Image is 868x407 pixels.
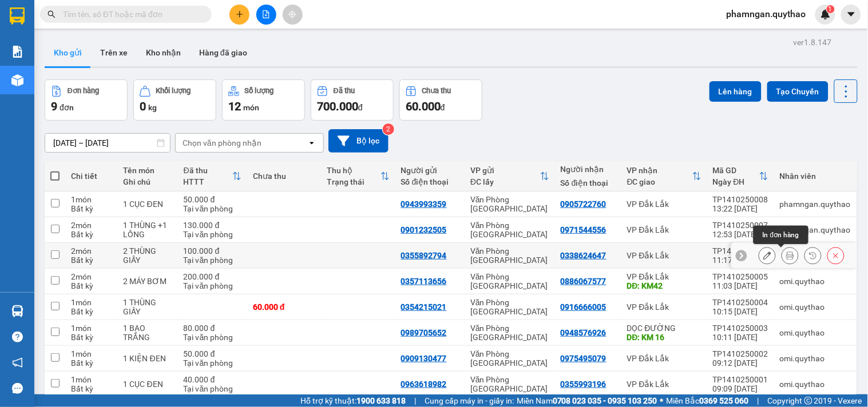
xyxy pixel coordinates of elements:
div: Đã thu [334,87,355,95]
span: Nhận: [134,11,161,23]
div: Người nhận [561,165,616,174]
div: 2 món [71,272,112,281]
sup: 1 [827,5,835,13]
div: Tại văn phòng [184,384,241,393]
span: CR : [9,61,26,73]
div: 0355993196 [561,380,607,389]
div: TP1410250008 [713,195,768,204]
img: logo-vxr [10,7,25,25]
div: Văn Phòng [GEOGRAPHIC_DATA] [10,10,126,37]
div: omi.quythao [780,277,851,286]
div: VP Đắk Lắk [627,225,701,234]
img: warehouse-icon [11,305,23,317]
span: đơn [60,103,74,112]
div: Tại văn phòng [184,204,241,213]
div: 2 món [71,221,112,230]
div: 0909130477 [401,354,447,363]
div: Văn Phòng [GEOGRAPHIC_DATA] [470,375,549,393]
button: Tạo Chuyến [767,81,829,102]
div: Tại văn phòng [184,281,241,290]
div: 0354215021 [401,302,447,312]
strong: 0369 525 060 [700,396,749,405]
svg: open [307,138,316,147]
div: Bất kỳ [71,307,112,316]
span: Hỗ trợ kỹ thuật: [300,394,406,407]
div: phamngan.quythao [780,225,851,234]
div: 0901232505 [10,37,126,53]
div: 1 THÙNG +1 LỒNG [124,221,172,239]
div: Văn Phòng [GEOGRAPHIC_DATA] [470,246,549,265]
div: 11:03 [DATE] [713,281,768,290]
div: omi.quythao [780,328,851,337]
span: 12 [228,99,241,113]
div: 2 THÙNG GIẤY [124,246,172,265]
span: plus [236,10,244,18]
span: notification [12,357,23,368]
div: VP Đắk Lắk [627,354,701,363]
div: Tại văn phòng [184,358,241,368]
div: 0948576926 [561,328,607,337]
div: Văn Phòng [GEOGRAPHIC_DATA] [470,349,549,368]
span: | [414,394,416,407]
div: Văn Phòng [GEOGRAPHIC_DATA] [470,221,549,239]
button: Chưa thu60.000đ [399,79,482,121]
button: caret-down [841,5,861,25]
div: 1 món [71,349,112,358]
button: Kho gửi [45,39,91,66]
div: Chưa thu [422,87,451,95]
button: file-add [256,5,276,25]
div: 0338624647 [561,251,607,260]
span: 1 [829,5,833,13]
div: 1 món [71,375,112,384]
div: TP1410250002 [713,349,768,358]
button: plus [229,5,249,25]
div: Tại văn phòng [184,230,241,239]
div: Trạng thái [327,177,380,186]
button: aim [283,5,303,25]
div: 09:09 [DATE] [713,384,768,393]
strong: 1900 633 818 [356,396,406,405]
div: omi.quythao [780,380,851,389]
div: VP Đắk Lắk [134,10,214,37]
span: món [243,103,259,112]
div: TP1410250004 [713,298,768,307]
div: 60.000 đ [253,302,315,312]
div: omi.quythao [780,302,851,312]
div: Người gửi [401,166,459,175]
span: đ [441,103,445,112]
strong: 0708 023 035 - 0935 103 250 [553,396,657,405]
span: copyright [804,397,812,405]
div: ver 1.8.147 [794,36,832,49]
span: Miền Bắc [667,394,749,407]
th: Toggle SortBy [321,161,395,191]
div: 1 món [71,195,112,204]
div: Ngày ĐH [713,177,759,186]
button: Lên hàng [710,81,762,102]
div: 40.000 đ [184,375,241,384]
div: Bất kỳ [71,384,112,393]
div: 100.000 đ [184,246,241,256]
div: 2 món [71,246,112,256]
div: Tên món [124,166,172,175]
button: Khối lượng0kg [133,79,216,121]
div: Tên hàng: 1 THÙNG +1 LỒNG ( : 2 ) [10,81,214,109]
button: Trên xe [91,39,137,66]
div: 50.000 đ [184,349,241,358]
div: 1 BAO TRẮNG [124,324,172,342]
div: 0963618982 [401,380,447,389]
div: TP1410250006 [713,246,768,256]
div: Văn Phòng [GEOGRAPHIC_DATA] [470,195,549,213]
div: 0355892794 [401,251,447,260]
div: 13:22 [DATE] [713,204,768,213]
div: 0901232505 [401,225,447,234]
span: 700.000 [317,99,358,113]
div: ĐC giao [627,177,692,186]
span: kg [148,103,157,112]
div: VP Đắk Lắk [627,302,701,312]
div: VP Đắk Lắk [627,251,701,260]
div: 2 MÁY BƠM [124,277,172,286]
div: Tại văn phòng [184,333,241,342]
div: Đã thu [184,166,232,175]
div: 12:53 [DATE] [713,230,768,239]
div: 0916666005 [561,302,607,312]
